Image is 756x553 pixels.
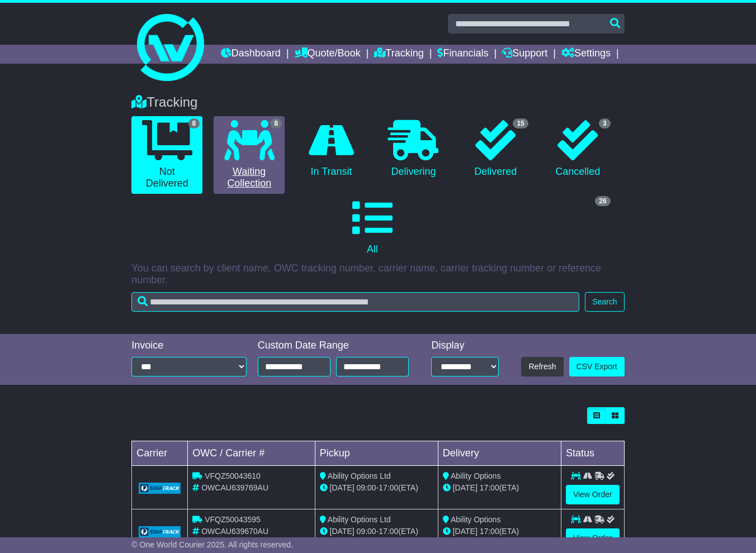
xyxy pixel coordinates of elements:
[480,527,499,536] span: 17:00
[328,471,391,480] span: Ability Options Ltd
[188,118,200,128] span: 8
[437,45,488,64] a: Financials
[131,116,202,194] a: 8 Not Delivered
[438,441,561,466] td: Delivery
[569,357,625,376] a: CSV Export
[295,45,361,64] a: Quote/Book
[270,118,282,128] span: 8
[258,340,414,352] div: Custom Date Range
[139,483,181,494] img: GetCarrierServiceLogo
[561,441,624,466] td: Status
[480,483,499,492] span: 17:00
[502,45,547,64] a: Support
[201,483,268,492] span: OWCAU639769AU
[320,482,433,494] div: - (ETA)
[431,340,499,352] div: Display
[585,292,624,312] button: Search
[320,526,433,537] div: - (ETA)
[221,45,281,64] a: Dashboard
[443,526,556,537] div: (ETA)
[328,515,391,524] span: Ability Options Ltd
[214,116,285,194] a: 8 Waiting Collection
[315,441,438,466] td: Pickup
[201,527,268,536] span: OWCAU639670AU
[205,471,261,480] span: VFQZ50043610
[453,527,478,536] span: [DATE]
[357,527,376,536] span: 09:00
[131,263,624,287] p: You can search by client name, OWC tracking number, carrier name, carrier tracking number or refe...
[595,196,610,206] span: 26
[542,116,613,182] a: 3 Cancelled
[296,116,367,182] a: In Transit
[188,441,315,466] td: OWC / Carrier #
[451,515,500,524] span: Ability Options
[132,441,188,466] td: Carrier
[131,194,613,260] a: 26 All
[330,527,355,536] span: [DATE]
[521,357,563,376] button: Refresh
[379,483,398,492] span: 17:00
[443,482,556,494] div: (ETA)
[131,340,246,352] div: Invoice
[374,45,423,64] a: Tracking
[379,527,398,536] span: 17:00
[139,526,181,537] img: GetCarrierServiceLogo
[460,116,531,182] a: 15 Delivered
[513,118,528,128] span: 15
[599,118,611,128] span: 3
[330,483,355,492] span: [DATE]
[126,94,630,111] div: Tracking
[131,540,293,549] span: © One World Courier 2025. All rights reserved.
[561,45,611,64] a: Settings
[566,485,620,504] a: View Order
[205,515,261,524] span: VFQZ50043595
[378,116,449,182] a: Delivering
[566,528,620,548] a: View Order
[453,483,478,492] span: [DATE]
[451,471,500,480] span: Ability Options
[357,483,376,492] span: 09:00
